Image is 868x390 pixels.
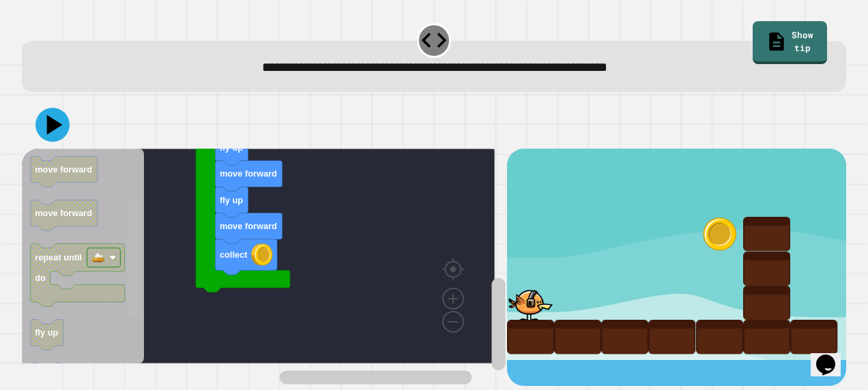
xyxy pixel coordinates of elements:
text: repeat until [35,252,82,262]
text: move forward [35,164,92,175]
text: move forward [220,221,277,231]
div: Blockly Workspace [22,149,507,386]
text: fly up [220,194,243,205]
iframe: chat widget [811,335,854,376]
text: fly up [35,327,58,337]
text: do [35,273,46,283]
a: Show tip [753,21,827,64]
text: collect [220,250,248,260]
text: move forward [220,168,277,179]
text: move forward [35,208,92,218]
